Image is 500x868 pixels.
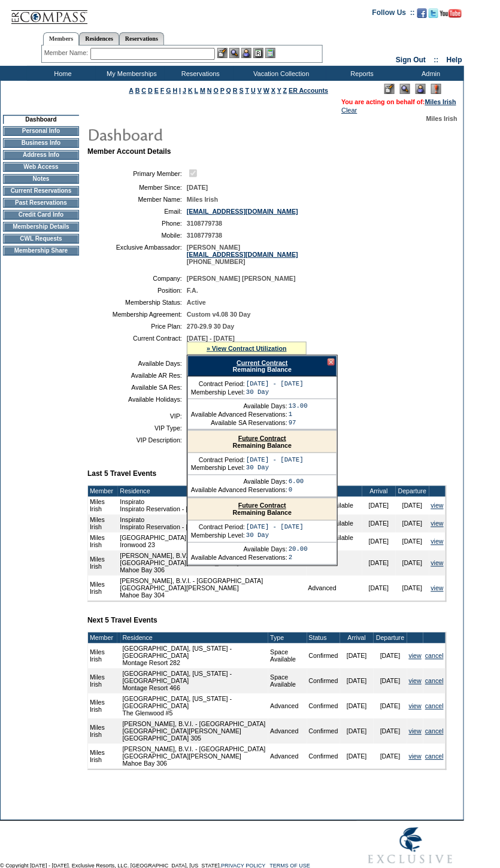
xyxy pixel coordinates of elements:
td: Company: [92,275,182,282]
td: Reports [326,66,395,81]
td: Miles Irish [88,719,117,744]
a: A [129,87,134,94]
td: Advanced [268,694,307,719]
td: Position: [92,287,182,294]
a: [EMAIL_ADDRESS][DOMAIN_NAME] [187,208,298,215]
td: [DATE] [362,576,396,601]
td: Miles Irish [88,497,118,515]
td: Residence [118,486,306,497]
td: 2 [289,554,308,562]
a: view [431,560,444,567]
a: Subscribe to our YouTube Channel [440,12,462,19]
a: Sign Out [396,56,426,64]
span: [PERSON_NAME] [PERSON_NAME] [187,275,296,282]
a: view [409,753,422,760]
a: [EMAIL_ADDRESS][DOMAIN_NAME] [187,251,298,258]
a: Z [283,87,287,94]
td: Member [88,486,118,497]
img: Become our fan on Facebook [417,8,427,18]
td: Available Days: [191,478,287,485]
span: Miles Irish [426,115,457,122]
td: [DATE] [396,551,429,576]
td: Membership Details [3,222,79,232]
td: VIP Description: [92,436,182,444]
img: Log Concern/Member Elevation [431,84,441,94]
a: S [240,87,244,94]
a: Help [447,56,462,64]
a: view [409,678,422,685]
b: Last 5 Travel Events [87,470,156,478]
a: Q [226,87,231,94]
td: Miles Irish [88,533,118,551]
td: [DATE] [340,719,374,744]
td: Available SA Reservations: [191,419,287,426]
img: Follow us on Twitter [429,8,438,18]
span: F.A. [187,287,198,294]
a: view [409,728,422,735]
td: 0 [289,487,304,494]
td: Confirmed [307,669,340,694]
a: G [166,87,171,94]
td: Available Advanced Reservations: [191,411,287,418]
td: Personal Info [3,126,79,136]
td: 13.00 [289,402,308,409]
img: View [229,48,240,58]
img: Reservations [253,48,263,58]
img: Impersonate [241,48,251,58]
td: Contract Period: [191,456,245,463]
td: My Memberships [96,66,165,81]
td: Available SA Res: [92,384,182,391]
img: Impersonate [416,84,426,94]
td: Arrival [362,486,396,497]
a: Residences [79,32,119,45]
a: view [431,538,444,545]
img: View Mode [400,84,410,94]
td: Admin [395,66,464,81]
td: Inspirato Inspirato Reservation - [US_STATE]-[US_STATE] [118,497,306,515]
td: Dashboard [3,115,79,124]
img: b_edit.gif [217,48,228,58]
span: 3108779738 [187,232,222,239]
td: Advanced [268,719,307,744]
td: [DATE] - [DATE] [246,456,304,463]
td: Phone: [92,220,182,227]
td: Membership Level: [191,532,245,539]
td: 1 [289,411,308,418]
td: [GEOGRAPHIC_DATA], [US_STATE] - [GEOGRAPHIC_DATA] Montage Resort 282 [121,644,269,669]
td: Membership Level: [191,465,245,472]
td: Reservations [165,66,234,81]
td: Membership Status: [92,299,182,306]
a: Current Contract [237,359,287,366]
a: Reservations [119,32,164,45]
a: E [154,87,159,94]
a: cancel [425,728,444,735]
td: [DATE] [362,515,396,533]
a: cancel [425,753,444,760]
span: [DATE] [187,184,208,191]
td: [DATE] - [DATE] [246,380,304,387]
td: Space Available [268,669,307,694]
a: O [214,87,219,94]
td: Available Days: [191,402,287,409]
td: [DATE] - [DATE] [246,524,304,531]
td: Type [268,633,307,644]
td: [DATE] [340,694,374,719]
a: Members [43,32,80,45]
div: Member Name: [44,48,90,58]
a: Miles Irish [425,98,456,105]
td: Membership Agreement: [92,311,182,318]
td: Miles Irish [88,576,118,601]
b: Next 5 Travel Events [87,617,157,625]
td: Address Info [3,150,79,160]
span: 3108779738 [187,220,222,227]
a: K [188,87,193,94]
td: Web Access [3,162,79,172]
td: Credit Card Info [3,210,79,220]
td: Available Days: [191,546,287,553]
td: Confirmed [307,644,340,669]
a: cancel [425,678,444,685]
td: Space Available [268,644,307,669]
td: [PERSON_NAME], B.V.I. - [GEOGRAPHIC_DATA] [GEOGRAPHIC_DATA][PERSON_NAME] Mahoe Bay 304 [118,576,306,601]
td: Available Advanced Reservations: [191,487,287,494]
a: L [195,87,198,94]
